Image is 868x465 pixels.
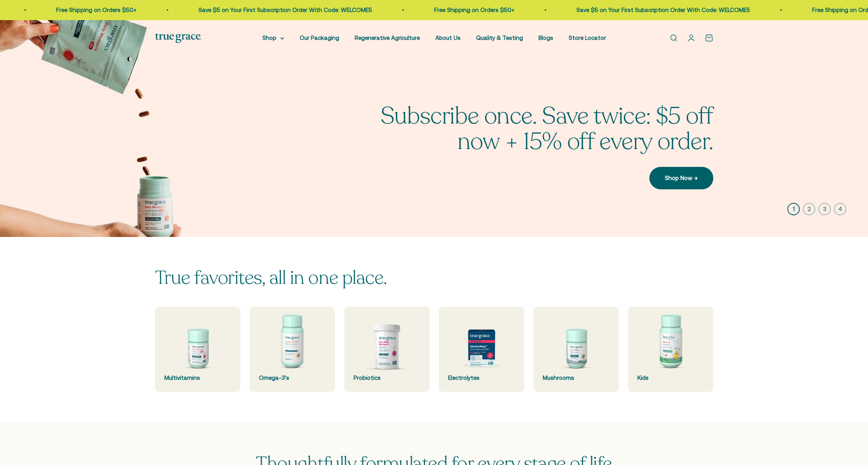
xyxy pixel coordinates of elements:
[155,307,240,392] a: Multivitamins
[834,203,846,215] button: 4
[533,307,619,392] a: Mushrooms
[439,307,524,392] a: Electrolytes
[576,5,749,15] p: Save $5 on Your First Subscription Order With Code: WELCOME5
[344,307,430,392] a: Probiotics
[55,7,136,13] a: Free Shipping on Orders $50+
[164,373,231,383] div: Multivitamins
[198,5,371,15] p: Save $5 on Your First Subscription Order With Code: WELCOME5
[435,34,461,41] a: About Us
[448,373,515,383] div: Electrolytes
[433,7,514,13] a: Free Shipping on Orders $50+
[569,34,606,41] a: Store Locator
[381,100,713,158] split-lines: Subscribe once. Save twice: $5 off now + 15% off every order.
[649,167,713,189] a: Shop Now →
[355,34,420,41] a: Regenerative Agriculture
[637,373,704,383] div: Kids
[259,373,326,383] div: Omega-3's
[538,34,553,41] a: Blogs
[155,265,387,290] split-lines: True favorites, all in one place.
[803,203,815,215] button: 2
[300,34,339,41] a: Our Packaging
[543,373,609,383] div: Mushrooms
[250,307,335,392] a: Omega-3's
[476,34,523,41] a: Quality & Testing
[787,203,800,215] button: 1
[818,203,831,215] button: 3
[262,33,284,43] summary: Shop
[354,373,420,383] div: Probiotics
[628,307,713,392] a: Kids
